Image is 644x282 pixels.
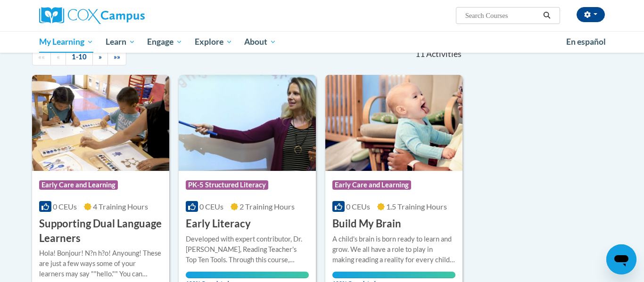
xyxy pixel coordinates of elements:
a: Learn [99,31,141,53]
input: Search Courses [464,10,540,21]
span: Activities [426,49,462,59]
span: My Learning [39,36,93,48]
span: 0 CEUs [346,202,370,211]
span: 11 [415,49,425,59]
span: 1.5 Training Hours [386,202,447,211]
span: Learn [106,36,135,48]
h3: Early Literacy [186,217,251,231]
div: Hola! Bonjour! N?n h?o! Anyoung! These are just a few ways some of your learners may say ""hello.... [39,248,162,279]
span: 4 Training Hours [93,202,148,211]
h3: Build My Brain [332,217,401,231]
a: End [107,49,126,65]
div: Main menu [25,31,619,53]
a: Engage [141,31,189,53]
a: 1-10 [66,49,93,65]
img: Course Logo [32,75,169,171]
a: Cox Campus [39,7,218,24]
div: Developed with expert contributor, Dr. [PERSON_NAME], Reading Teacher's Top Ten Tools. Through th... [186,234,309,265]
span: 0 CEUs [199,202,223,211]
button: Account Settings [577,7,605,22]
iframe: Button to launch messaging window [606,244,636,274]
div: Your progress [332,272,455,278]
div: Your progress [186,272,309,278]
h3: Supporting Dual Language Learners [39,217,162,246]
span: Early Care and Learning [332,180,411,190]
a: About [239,31,283,53]
span: Engage [147,36,182,48]
span: PK-5 Structured Literacy [186,180,268,190]
span: Early Care and Learning [39,180,118,190]
span: En español [566,37,606,47]
img: Course Logo [179,75,316,171]
span: 2 Training Hours [239,202,295,211]
span: Explore [195,36,232,48]
span: «« [38,53,45,61]
span: 0 CEUs [53,202,77,211]
img: Cox Campus [39,7,145,24]
span: « [57,53,60,61]
button: Search [540,10,554,21]
div: A child's brain is born ready to learn and grow. We all have a role to play in making reading a r... [332,234,455,265]
a: My Learning [33,31,99,53]
a: Begining [32,49,51,65]
a: Previous [50,49,66,65]
span: » [99,53,102,61]
a: Explore [189,31,239,53]
span: »» [114,53,120,61]
a: En español [560,32,612,52]
a: Next [92,49,108,65]
span: About [244,36,276,48]
img: Course Logo [325,75,462,171]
